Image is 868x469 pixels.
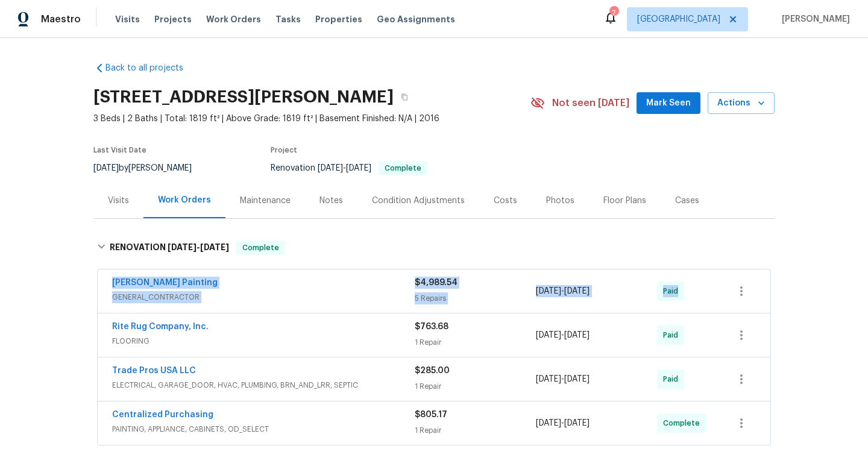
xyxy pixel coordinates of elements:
[415,323,448,331] span: $763.68
[240,195,291,207] div: Maintenance
[494,195,517,207] div: Costs
[663,417,705,429] span: Complete
[394,86,415,108] button: Copy Address
[415,411,447,419] span: $805.17
[93,228,775,267] div: RENOVATION [DATE]-[DATE]Complete
[564,331,590,339] span: [DATE]
[93,91,394,103] h2: [STREET_ADDRESS][PERSON_NAME]
[536,331,561,339] span: [DATE]
[168,243,197,251] span: [DATE]
[93,146,146,154] span: Last Visit Date
[717,96,765,111] span: Actions
[536,329,590,341] span: -
[646,96,691,111] span: Mark Seen
[41,13,81,25] span: Maestro
[93,164,119,172] span: [DATE]
[154,13,192,25] span: Projects
[415,380,536,392] div: 1 Repair
[609,7,618,19] div: 7
[777,13,850,25] span: [PERSON_NAME]
[603,195,646,207] div: Floor Plans
[200,243,229,251] span: [DATE]
[110,241,229,255] h6: RENOVATION
[380,165,426,172] span: Complete
[536,375,561,383] span: [DATE]
[206,13,261,25] span: Work Orders
[415,424,536,436] div: 1 Repair
[564,375,590,383] span: [DATE]
[546,195,574,207] div: Photos
[708,92,775,115] button: Actions
[318,164,343,172] span: [DATE]
[315,13,362,25] span: Properties
[372,195,465,207] div: Condition Adjustments
[93,62,209,74] a: Back to all projects
[158,194,211,206] div: Work Orders
[415,336,536,348] div: 1 Repair
[112,335,415,347] span: FLOORING
[237,242,284,254] span: Complete
[536,417,590,429] span: -
[271,164,427,172] span: Renovation
[108,195,129,207] div: Visits
[637,92,700,115] button: Mark Seen
[93,161,206,175] div: by [PERSON_NAME]
[675,195,699,207] div: Cases
[415,292,536,304] div: 5 Repairs
[112,379,415,391] span: ELECTRICAL, GARAGE_DOOR, HVAC, PLUMBING, BRN_AND_LRR, SEPTIC
[663,285,683,297] span: Paid
[663,373,683,385] span: Paid
[319,195,343,207] div: Notes
[275,15,301,24] span: Tasks
[112,291,415,303] span: GENERAL_CONTRACTOR
[663,329,683,341] span: Paid
[377,13,455,25] span: Geo Assignments
[271,146,297,154] span: Project
[112,367,196,375] a: Trade Pros USA LLC
[112,411,213,419] a: Centralized Purchasing
[112,323,209,331] a: Rite Rug Company, Inc.
[93,113,530,125] span: 3 Beds | 2 Baths | Total: 1819 ft² | Above Grade: 1819 ft² | Basement Finished: N/A | 2016
[564,419,590,427] span: [DATE]
[536,419,561,427] span: [DATE]
[112,279,218,287] a: [PERSON_NAME] Painting
[536,373,590,385] span: -
[415,279,458,287] span: $4,989.54
[115,13,140,25] span: Visits
[637,13,720,25] span: [GEOGRAPHIC_DATA]
[415,367,450,375] span: $285.00
[564,287,590,295] span: [DATE]
[168,243,229,251] span: -
[112,423,415,435] span: PAINTING, APPLIANCE, CABINETS, OD_SELECT
[552,97,629,109] span: Not seen [DATE]
[536,287,561,295] span: [DATE]
[318,164,371,172] span: -
[536,285,590,297] span: -
[346,164,371,172] span: [DATE]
